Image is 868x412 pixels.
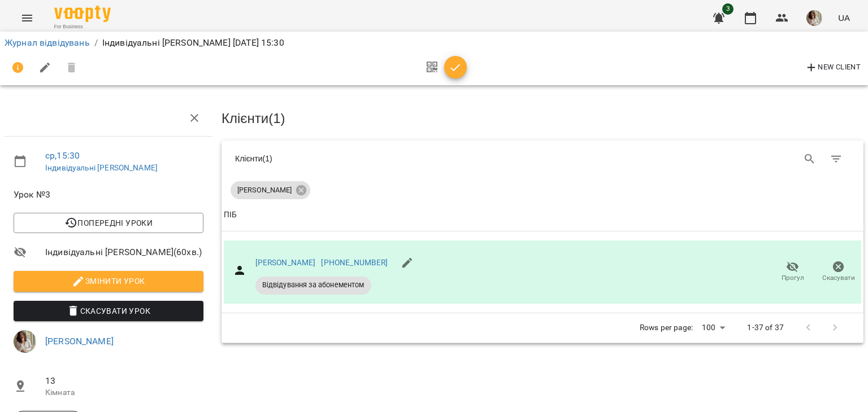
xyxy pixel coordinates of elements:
[14,271,203,291] button: Змінити урок
[222,111,863,126] h3: Клієнти ( 1 )
[802,59,863,77] button: New Client
[834,7,854,28] button: UA
[45,374,203,388] span: 13
[235,153,534,164] div: Клієнти ( 1 )
[14,213,203,233] button: Попередні уроки
[45,387,203,398] p: Кімната
[45,163,158,172] a: Індивідуальні [PERSON_NAME]
[54,23,111,30] span: For Business
[231,181,310,199] div: [PERSON_NAME]
[45,246,203,259] span: Індивідуальні [PERSON_NAME] ( 60 хв. )
[102,36,284,50] p: Індивідуальні [PERSON_NAME] [DATE] 15:30
[806,10,822,26] img: cf9d72be1c49480477303613d6f9b014.jpg
[231,185,298,195] span: [PERSON_NAME]
[14,5,41,32] button: Menu
[14,301,203,321] button: Скасувати Урок
[23,216,194,230] span: Попередні уроки
[23,274,194,288] span: Змінити урок
[224,208,861,222] span: ПІБ
[822,273,855,283] span: Скасувати
[838,12,850,24] span: UA
[23,304,194,318] span: Скасувати Урок
[770,256,815,288] button: Прогул
[697,319,729,336] div: 100
[722,3,734,15] span: 3
[5,37,90,48] a: Журнал відвідувань
[14,188,203,201] span: Урок №3
[14,330,36,353] img: cf9d72be1c49480477303613d6f9b014.jpg
[54,6,111,22] img: Voopty Logo
[255,258,316,267] a: [PERSON_NAME]
[45,336,114,347] a: [PERSON_NAME]
[224,208,237,222] div: ПІБ
[321,258,388,267] a: [PHONE_NUMBER]
[640,322,693,334] p: Rows per page:
[805,61,861,74] span: New Client
[255,280,371,290] span: Відвідування за абонементом
[815,256,861,288] button: Скасувати
[796,146,823,173] button: Search
[5,36,863,50] nav: breadcrumb
[222,141,863,177] div: Table Toolbar
[782,273,804,283] span: Прогул
[823,146,850,173] button: Фільтр
[45,150,80,161] a: ср , 15:30
[224,208,237,222] div: Sort
[747,322,783,334] p: 1-37 of 37
[94,36,98,50] li: /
